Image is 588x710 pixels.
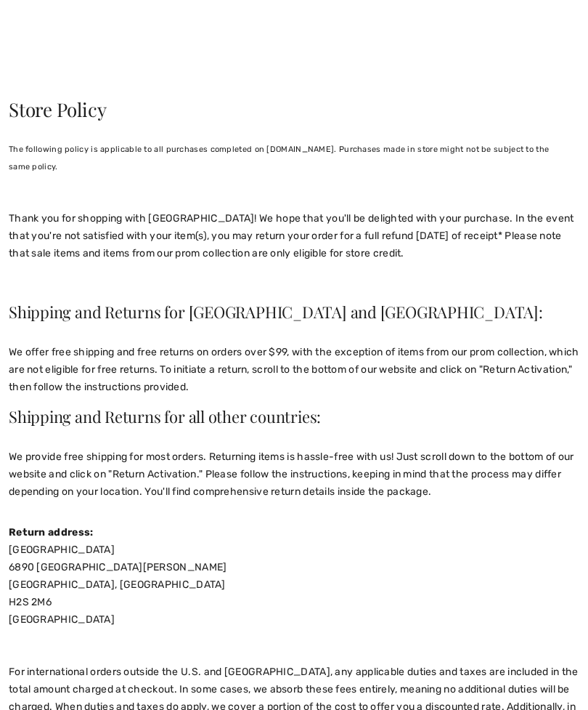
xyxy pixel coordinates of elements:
span: The following policy is applicable to all purchases completed on [DOMAIN_NAME]. Purchases made in... [9,145,549,172]
span: Return address: [9,526,94,538]
span: We offer free shipping and free returns on orders over $99, with the exception of items from our ... [9,346,579,393]
span: We provide free shipping for most orders. Returning items is hassle-free with us! Just scroll dow... [9,451,574,498]
span: [GEOGRAPHIC_DATA] 6890 [GEOGRAPHIC_DATA][PERSON_NAME] [GEOGRAPHIC_DATA], [GEOGRAPHIC_DATA] H2S 2M... [9,544,227,626]
span: Shipping and Returns for [GEOGRAPHIC_DATA] and [GEOGRAPHIC_DATA]: [9,301,543,323]
h1: Store Policy [9,71,579,134]
span: Thank you for shopping with [GEOGRAPHIC_DATA]! We hope that you'll be delighted with your purchas... [9,212,574,259]
span: Shipping and Returns for all other countries: [9,406,321,427]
